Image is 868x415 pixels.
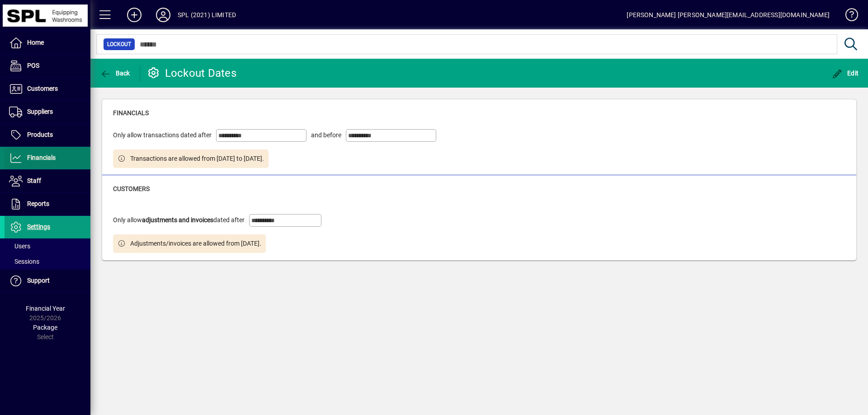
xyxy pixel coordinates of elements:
[5,78,90,100] a: Customers
[149,7,178,23] button: Profile
[107,40,131,49] span: Lockout
[5,55,90,77] a: POS
[5,254,90,269] a: Sessions
[839,2,857,31] a: Knowledge Base
[27,85,58,92] span: Customers
[90,65,140,81] app-page-header-button: Back
[27,223,50,230] span: Settings
[27,154,56,161] span: Financials
[120,7,149,23] button: Add
[27,39,44,46] span: Home
[130,154,264,163] span: Transactions are allowed from [DATE] to [DATE].
[5,101,90,123] a: Suppliers
[113,215,245,225] span: Only allow dated after
[33,324,57,331] span: Package
[27,277,50,284] span: Support
[142,216,213,224] b: adjustments and invoices
[5,238,90,254] a: Users
[9,242,30,250] span: Users
[27,108,53,115] span: Suppliers
[178,8,236,22] div: SPL (2021) LIMITED
[627,8,830,22] div: [PERSON_NAME] [PERSON_NAME][EMAIL_ADDRESS][DOMAIN_NAME]
[311,131,341,140] span: and before
[100,70,130,77] span: Back
[5,124,90,146] a: Products
[5,32,90,54] a: Home
[9,258,39,265] span: Sessions
[27,177,41,184] span: Staff
[27,62,39,69] span: POS
[130,239,261,248] span: Adjustments/invoices are allowed from [DATE].
[832,70,859,77] span: Edit
[113,185,150,192] span: Customers
[830,65,861,81] button: Edit
[147,66,236,80] div: Lockout Dates
[5,147,90,169] a: Financials
[5,170,90,192] a: Staff
[27,131,53,138] span: Products
[98,65,132,81] button: Back
[5,270,90,292] a: Support
[26,305,65,312] span: Financial Year
[113,131,212,140] span: Only allow transactions dated after
[27,200,49,207] span: Reports
[5,193,90,215] a: Reports
[113,109,149,117] span: Financials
